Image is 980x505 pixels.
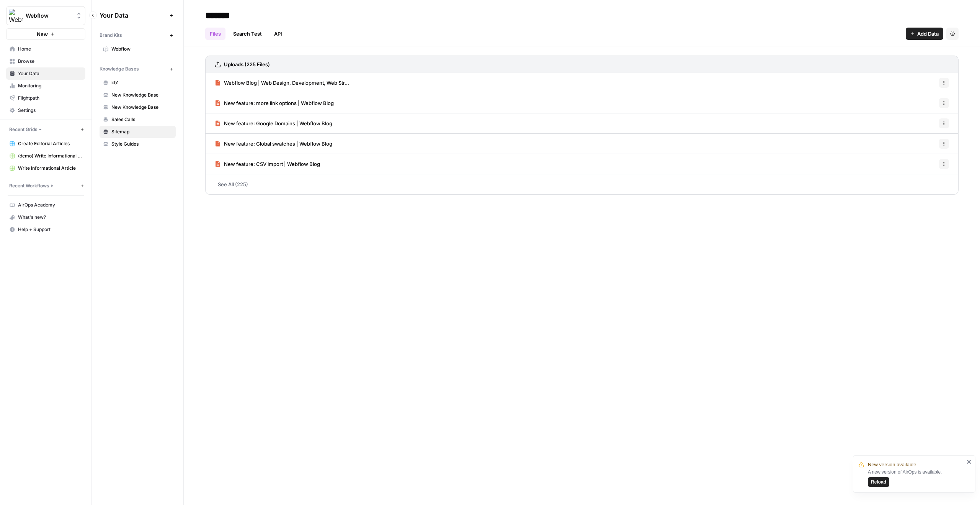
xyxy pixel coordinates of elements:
[6,162,85,174] a: Write Informational Article
[111,128,172,135] span: Sitemap
[871,479,886,485] span: Reload
[26,12,72,20] span: Webflow
[224,61,270,68] h3: Uploads (225 Files)
[100,113,176,126] a: Sales Calls
[100,138,176,150] a: Style Guides
[205,174,959,194] a: See All (225)
[111,46,172,52] span: Webflow
[6,211,85,223] button: What's new?
[9,182,79,189] button: Recent Workflows
[100,43,176,55] a: Webflow
[6,43,85,55] a: Home
[18,95,82,102] span: Flightpath
[18,46,82,52] span: Home
[6,28,85,40] button: New
[18,107,82,114] span: Settings
[6,6,85,25] button: Workspace: Webflow
[18,226,82,233] span: Help + Support
[6,55,85,67] a: Browse
[6,138,85,150] a: Create Editorial Articles
[6,67,85,80] a: Your Data
[868,461,916,469] span: New version available
[917,30,939,38] span: Add Data
[9,126,79,133] button: Recent Grids
[100,89,176,101] a: New Knowledge Base
[100,101,176,113] a: New Knowledge Base
[18,152,82,159] span: (demo) Write Informational Article
[111,92,172,98] span: New Knowledge Base
[224,79,349,87] span: Webflow Blog | Web Design, Development, Web Str...
[868,477,889,487] button: Reload
[9,182,49,189] span: Recent Workflows
[37,30,48,38] span: New
[6,150,85,162] a: (demo) Write Informational Article
[18,70,82,77] span: Your Data
[868,469,964,487] div: A new version of AirOps is available.
[111,104,172,111] span: New Knowledge Base
[7,212,85,223] div: What's new?
[6,92,85,104] a: Flightpath
[111,116,172,123] span: Sales Calls
[269,28,287,40] a: API
[224,140,332,148] span: New feature: Global swatches | Webflow Blog
[215,56,270,73] a: Uploads (225 Files)
[215,113,332,133] a: New feature: Google Domains | Webflow Blog
[18,58,82,65] span: Browse
[967,459,972,465] button: close
[111,79,172,86] span: kb1
[906,28,943,40] button: Add Data
[215,154,320,174] a: New feature: CSV import | Webflow Blog
[6,223,85,236] button: Help + Support
[215,93,334,113] a: New feature: more link options | Webflow Blog
[100,126,176,138] a: Sitemap
[100,32,122,39] span: Brand Kits
[215,134,332,154] a: New feature: Global swatches | Webflow Blog
[224,99,334,107] span: New feature: more link options | Webflow Blog
[100,77,176,89] a: kb1
[205,28,225,40] a: Files
[9,9,23,23] img: Webflow Logo
[18,140,82,147] span: Create Editorial Articles
[215,73,349,93] a: Webflow Blog | Web Design, Development, Web Str...
[9,126,38,133] span: Recent Grids
[100,66,139,72] span: Knowledge Bases
[224,120,332,127] span: New feature: Google Domains | Webflow Blog
[100,11,167,20] span: Your Data
[229,28,266,40] a: Search Test
[18,165,82,172] span: Write Informational Article
[6,199,85,211] a: AirOps Academy
[224,160,320,168] span: New feature: CSV import | Webflow Blog
[6,80,85,92] a: Monitoring
[6,104,85,116] a: Settings
[18,82,82,89] span: Monitoring
[18,202,82,208] span: AirOps Academy
[111,141,172,148] span: Style Guides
